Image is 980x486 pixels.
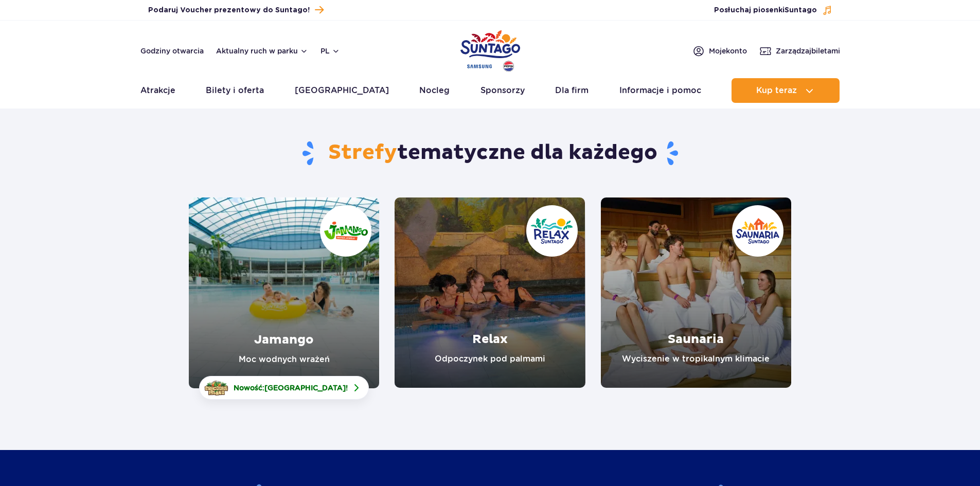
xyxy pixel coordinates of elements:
[395,197,585,388] a: Relax
[732,78,840,103] button: Kup teraz
[320,46,340,56] button: pl
[148,5,310,15] span: Podaruj Voucher prezentowy do Suntago!
[776,46,840,56] span: Zarządzaj biletami
[140,78,175,103] a: Atrakcje
[555,78,589,103] a: Dla firm
[756,86,797,95] span: Kup teraz
[216,47,308,55] button: Aktualny ruch w parku
[692,45,747,57] a: Mojekonto
[460,26,520,73] a: Park of Poland
[619,78,701,103] a: Informacje i pomoc
[601,197,791,388] a: Saunaria
[480,78,525,103] a: Sponsorzy
[709,46,747,56] span: Moje konto
[264,384,346,392] span: [GEOGRAPHIC_DATA]
[714,5,832,15] button: Posłuchaj piosenkiSuntago
[234,383,348,393] span: Nowość: !
[328,140,397,166] span: Strefy
[148,3,324,17] a: Podaruj Voucher prezentowy do Suntago!
[419,78,450,103] a: Nocleg
[189,197,379,388] a: Jamango
[206,78,264,103] a: Bilety i oferta
[199,376,369,400] a: Nowość:[GEOGRAPHIC_DATA]!
[759,45,840,57] a: Zarządzajbiletami
[785,7,817,14] span: Suntago
[189,140,791,167] h1: tematyczne dla każdego
[295,78,389,103] a: [GEOGRAPHIC_DATA]
[714,5,817,15] span: Posłuchaj piosenki
[140,46,204,56] a: Godziny otwarcia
